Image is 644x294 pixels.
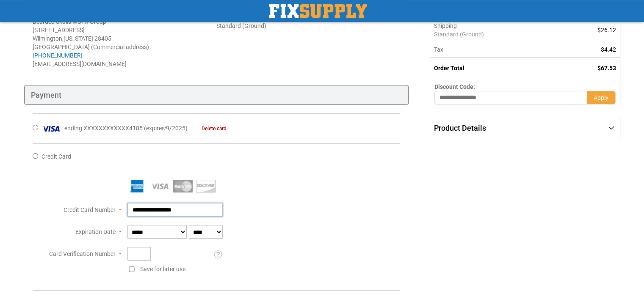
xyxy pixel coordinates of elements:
span: [EMAIL_ADDRESS][DOMAIN_NAME] [33,60,127,67]
span: Product Details [434,124,486,132]
span: $67.53 [597,65,616,71]
img: Discover [196,180,216,192]
img: Fix Industrial Supply [269,4,367,18]
strong: Order Total [434,65,464,71]
div: Payment [24,85,409,105]
span: Save for later use. [140,266,187,272]
img: American Express [127,180,147,192]
img: MasterCard [173,180,193,192]
span: Card Verification Number [49,250,116,257]
a: store logo [269,4,367,18]
span: $26.12 [597,27,616,33]
div: Standard (Ground) [216,22,400,30]
span: 9/2025 [166,125,185,132]
th: Tax [430,42,560,58]
img: Visa [41,122,61,135]
span: ( : ) [144,125,188,132]
span: expires [146,125,165,132]
a: [PHONE_NUMBER] [33,52,83,59]
span: Standard (Ground) [434,30,556,38]
address: [PERSON_NAME] [PERSON_NAME] Bearded Skulls MUFX Group [STREET_ADDRESS] Wilmington , 28405 [GEOGRA... [33,9,216,68]
span: Credit Card [41,153,71,160]
span: Discount Code: [434,83,475,90]
button: Apply [587,91,616,104]
span: [US_STATE] [64,35,93,42]
span: XXXXXXXXXXXX4185 [83,125,143,132]
span: Apply [594,94,608,101]
span: ending [64,125,82,132]
img: Visa [150,180,170,192]
span: Expiration Date [75,228,116,235]
a: Delete card [189,126,227,132]
span: Shipping [434,22,457,29]
span: $4.42 [601,46,616,53]
span: Credit Card Number [64,206,116,213]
